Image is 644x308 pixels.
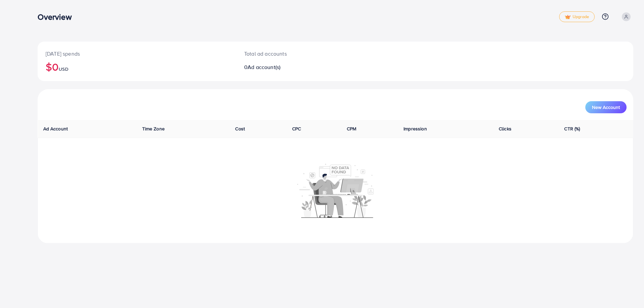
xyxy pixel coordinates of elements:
span: Impression [404,125,427,132]
h2: $0 [46,60,228,73]
a: tickUpgrade [559,11,595,22]
span: USD [59,66,68,72]
span: Clicks [499,125,512,132]
span: CTR (%) [564,125,580,132]
span: CPC [292,125,301,132]
span: New Account [592,105,620,110]
p: Total ad accounts [244,50,377,58]
img: No account [297,163,374,218]
p: [DATE] spends [46,50,228,58]
span: Time Zone [142,125,165,132]
span: Ad Account [43,125,68,132]
span: CPM [347,125,356,132]
h3: Overview [38,12,77,22]
span: Ad account(s) [248,63,280,71]
span: Cost [235,125,245,132]
span: Upgrade [565,14,589,19]
button: New Account [585,101,627,113]
h2: 0 [244,64,377,70]
img: tick [565,15,571,19]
